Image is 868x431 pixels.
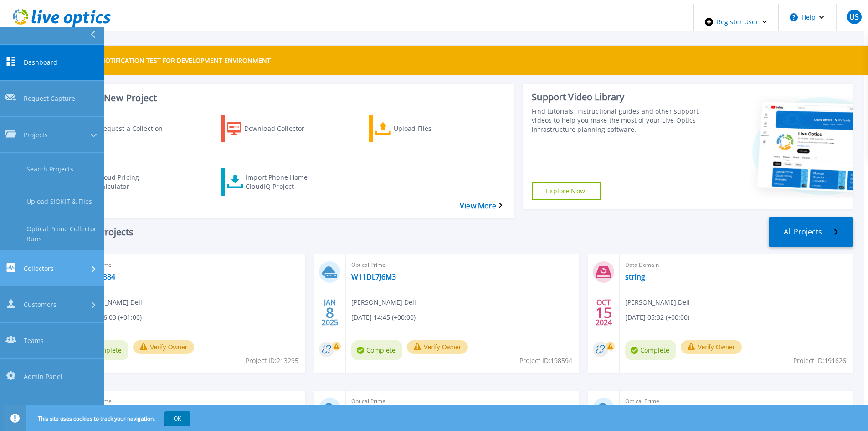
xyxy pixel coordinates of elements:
[73,115,183,142] a: Request a Collection
[73,93,502,103] h3: Start a New Project
[407,340,468,354] button: Verify Owner
[625,312,689,322] span: [DATE] 05:32 (+00:00)
[221,115,331,142] a: Download Collector
[246,356,298,366] span: Project ID: 213295
[351,297,416,307] span: [PERSON_NAME] , Dell
[532,182,601,200] a: Explore Now!
[369,115,479,142] a: Upload Files
[326,309,334,317] span: 8
[24,300,56,309] span: Customers
[351,312,416,322] span: [DATE] 14:45 (+00:00)
[351,260,574,270] span: Optical Prime
[24,336,44,345] span: Teams
[77,272,115,281] a: W-41Z9384
[625,297,690,307] span: [PERSON_NAME] , Dell
[793,356,846,366] span: Project ID: 191626
[394,117,467,140] div: Upload Files
[694,4,778,40] div: Register User
[99,117,172,140] div: Request a Collection
[77,260,300,270] span: Optical Prime
[24,57,57,67] span: Dashboard
[532,107,700,134] div: Find tutorials, instructional guides and other support videos to help you make the most of your L...
[72,56,271,65] p: THIS IS A NOTIFICATION TEST FOR DEVELOPMENT ENVIRONMENT
[24,94,75,104] span: Request Capture
[625,396,847,406] span: Optical Prime
[681,340,742,354] button: Verify Owner
[164,411,190,426] button: OK
[73,168,183,196] a: Cloud Pricing Calculator
[24,372,62,381] span: Admin Panel
[24,264,54,273] span: Collectors
[246,171,318,193] div: Import Phone Home CloudIQ Project
[596,309,612,317] span: 15
[29,411,190,426] span: This site uses cookies to track your navigation.
[351,272,396,281] a: W11DL7J6M3
[77,297,142,307] span: [PERSON_NAME] , Dell
[133,340,194,354] button: Verify Owner
[849,13,859,21] span: US
[519,356,572,366] span: Project ID: 198594
[769,217,853,247] a: All Projects
[625,260,847,270] span: Data Domain
[625,272,645,281] a: string
[351,340,402,360] span: Complete
[77,312,142,322] span: [DATE] 06:03 (+01:00)
[460,202,502,210] a: View More
[625,340,676,360] span: Complete
[244,117,317,140] div: Download Collector
[532,91,700,103] div: Support Video Library
[321,296,339,329] div: JAN 2025
[24,130,48,140] span: Projects
[98,171,170,193] div: Cloud Pricing Calculator
[351,396,574,406] span: Optical Prime
[779,4,836,31] button: Help
[595,296,612,329] div: OCT 2024
[77,396,300,406] span: Optical Prime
